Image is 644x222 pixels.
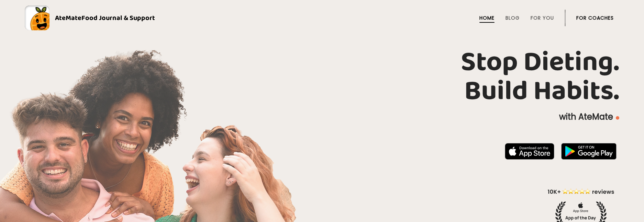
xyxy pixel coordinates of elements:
[49,12,155,23] div: AteMate
[531,15,554,21] a: For You
[479,15,495,21] a: Home
[81,12,155,23] span: Food Journal & Support
[25,48,619,106] h1: Stop Dieting. Build Habits.
[506,15,520,21] a: Blog
[25,111,619,122] p: with AteMate
[25,6,619,30] a: AteMateFood Journal & Support
[561,143,617,160] img: badge-download-google.png
[505,143,554,160] img: badge-download-apple.svg
[576,15,614,21] a: For Coaches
